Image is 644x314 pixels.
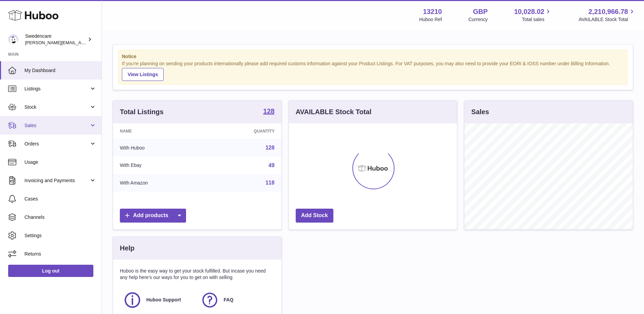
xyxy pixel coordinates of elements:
a: 49 [269,162,275,168]
td: With Ebay [113,157,205,174]
strong: Notice [122,53,624,60]
td: With Amazon [113,174,205,192]
strong: 13210 [423,7,442,16]
span: Returns [24,251,96,257]
h3: AVAILABLE Stock Total [296,107,371,117]
span: My Dashboard [24,67,96,74]
span: Usage [24,159,96,165]
th: Quantity [205,123,281,139]
a: Add Stock [296,209,333,223]
td: With Huboo [113,139,205,157]
a: 128 [263,108,274,116]
a: FAQ [201,291,271,309]
strong: GBP [473,7,487,16]
a: 128 [265,145,275,151]
span: Stock [24,104,89,110]
span: AVAILABLE Stock Total [578,16,636,23]
span: Listings [24,86,89,92]
strong: 128 [263,108,274,115]
p: Huboo is the easy way to get your stock fulfilled. But incase you need any help here's our ways f... [120,268,275,281]
div: Swedencare [25,33,86,46]
span: Invoicing and Payments [24,177,89,184]
span: Settings [24,232,96,239]
a: 2,210,966.78 AVAILABLE Stock Total [578,7,636,23]
span: Channels [24,214,96,221]
span: 10,028.02 [514,7,544,16]
div: Huboo Ref [419,16,442,23]
span: Total sales [522,16,552,23]
img: simon.shaw@swedencare.co.uk [8,34,18,45]
div: If you're planning on sending your products internationally please add required customs informati... [122,60,624,81]
h3: Help [120,244,134,253]
a: Log out [8,265,93,277]
a: 10,028.02 Total sales [514,7,552,23]
a: Add products [120,209,186,223]
a: Huboo Support [123,291,194,309]
span: Huboo Support [146,297,181,303]
a: 118 [265,180,275,186]
span: Cases [24,196,96,202]
span: 2,210,966.78 [588,7,628,16]
span: FAQ [224,297,234,303]
a: View Listings [122,68,164,81]
span: Sales [24,122,89,129]
div: Currency [468,16,488,23]
span: Orders [24,141,89,147]
span: [PERSON_NAME][EMAIL_ADDRESS][PERSON_NAME][DOMAIN_NAME] [25,40,172,45]
h3: Total Listings [120,107,164,117]
th: Name [113,123,205,139]
h3: Sales [471,107,489,117]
